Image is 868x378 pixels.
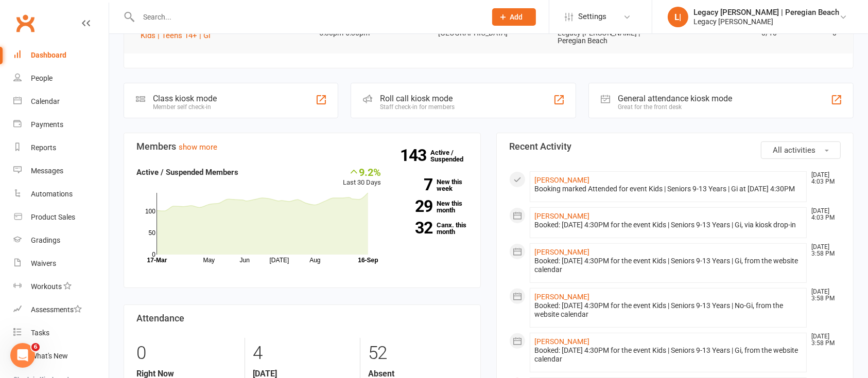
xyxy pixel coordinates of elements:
[31,74,53,82] div: People
[534,301,802,319] div: Booked: [DATE] 4:30PM for the event Kids | Seniors 9-13 Years | No-Gi, from the website calendar
[153,103,217,111] div: Member self check-in
[13,90,109,113] a: Calendar
[31,352,68,360] div: What's New
[510,13,523,21] span: Add
[13,159,109,183] a: Messages
[534,221,802,229] div: Booked: [DATE] 4:30PM for the event Kids | Seniors 9-13 Years | Gi, via kiosk drop-in
[668,7,688,27] div: L|
[31,51,66,59] div: Dashboard
[31,282,62,291] div: Workouts
[380,94,455,103] div: Roll call kiosk mode
[397,199,433,214] strong: 29
[761,141,841,159] button: All activities
[534,248,589,256] a: [PERSON_NAME]
[430,141,476,170] a: 143Active / Suspended
[13,345,109,368] a: What's New
[31,120,63,129] div: Payments
[534,176,589,184] a: [PERSON_NAME]
[397,177,433,192] strong: 7
[10,343,35,368] iframe: Intercom live chat
[13,136,109,159] a: Reports
[806,244,840,257] time: [DATE] 3:58 PM
[136,141,468,152] h3: Members
[618,103,732,111] div: Great for the front desk
[141,31,211,40] span: Kids | Teens 14+ | Gi
[13,206,109,229] a: Product Sales
[31,236,60,244] div: Gradings
[31,213,75,221] div: Product Sales
[13,113,109,136] a: Payments
[492,8,536,26] button: Add
[31,305,82,314] div: Assessments
[397,222,468,235] a: 32Canx. this month
[13,252,109,275] a: Waivers
[31,167,63,175] div: Messages
[806,289,840,302] time: [DATE] 3:58 PM
[153,94,217,103] div: Class kiosk mode
[397,220,433,236] strong: 32
[534,346,802,364] div: Booked: [DATE] 4:30PM for the event Kids | Seniors 9-13 Years | Gi, from the website calendar
[368,338,468,369] div: 52
[397,200,468,213] a: 29New this month
[806,333,840,347] time: [DATE] 3:58 PM
[773,146,815,155] span: All activities
[12,10,38,36] a: Clubworx
[806,172,840,185] time: [DATE] 4:03 PM
[31,97,60,105] div: Calendar
[343,166,381,177] div: 9.2%
[343,166,381,188] div: Last 30 Days
[13,67,109,90] a: People
[618,94,732,103] div: General attendance kiosk mode
[534,257,802,274] div: Booked: [DATE] 4:30PM for the event Kids | Seniors 9-13 Years | Gi, from the website calendar
[136,313,468,323] h3: Attendance
[806,208,840,221] time: [DATE] 4:03 PM
[141,29,218,42] button: Kids | Teens 14+ | Gi
[31,190,73,198] div: Automations
[534,212,589,220] a: [PERSON_NAME]
[534,185,802,193] div: Booking marked Attended for event Kids | Seniors 9-13 Years | Gi at [DATE] 4:30PM
[31,143,56,152] div: Reports
[397,178,468,192] a: 7New this week
[693,8,839,17] div: Legacy [PERSON_NAME] | Peregian Beach
[31,329,49,337] div: Tasks
[136,168,238,177] strong: Active / Suspended Members
[31,259,56,267] div: Waivers
[13,183,109,206] a: Automations
[534,293,589,301] a: [PERSON_NAME]
[380,103,455,111] div: Staff check-in for members
[548,21,667,53] td: Legacy [PERSON_NAME] | Peregian Beach
[693,17,839,26] div: Legacy [PERSON_NAME]
[13,44,109,67] a: Dashboard
[253,338,353,369] div: 4
[13,229,109,252] a: Gradings
[31,343,40,351] span: 6
[400,148,430,163] strong: 143
[509,141,841,152] h3: Recent Activity
[534,337,589,346] a: [PERSON_NAME]
[136,338,237,369] div: 0
[179,142,217,152] a: show more
[13,298,109,321] a: Assessments
[578,5,606,28] span: Settings
[13,321,109,345] a: Tasks
[135,10,479,24] input: Search...
[13,275,109,298] a: Workouts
